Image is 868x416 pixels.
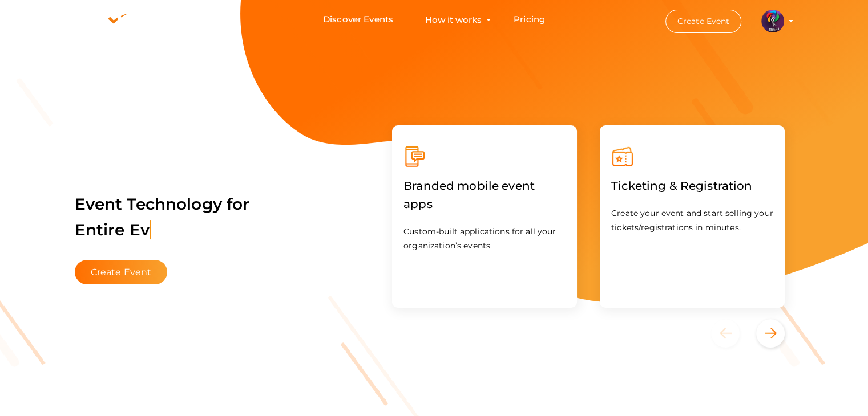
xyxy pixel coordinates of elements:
label: Branded mobile event apps [403,168,566,222]
a: Pricing [514,9,545,30]
button: Previous [711,319,754,348]
a: Ticketing & Registration [611,181,752,192]
a: Discover Events [323,9,393,30]
button: Create Event [665,10,742,33]
p: Create your event and start selling your tickets/registrations in minutes. [611,206,773,235]
span: Entire Ev [75,220,151,239]
label: Ticketing & Registration [611,168,752,203]
a: Branded mobile event apps [403,199,566,210]
img: 5BK8ZL5P_small.png [761,10,784,32]
p: Custom-built applications for all your organization’s events [403,225,566,253]
button: Next [756,319,785,348]
label: Event Technology for [75,177,250,257]
button: Create Event [75,260,168,284]
button: How it works [422,9,485,30]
